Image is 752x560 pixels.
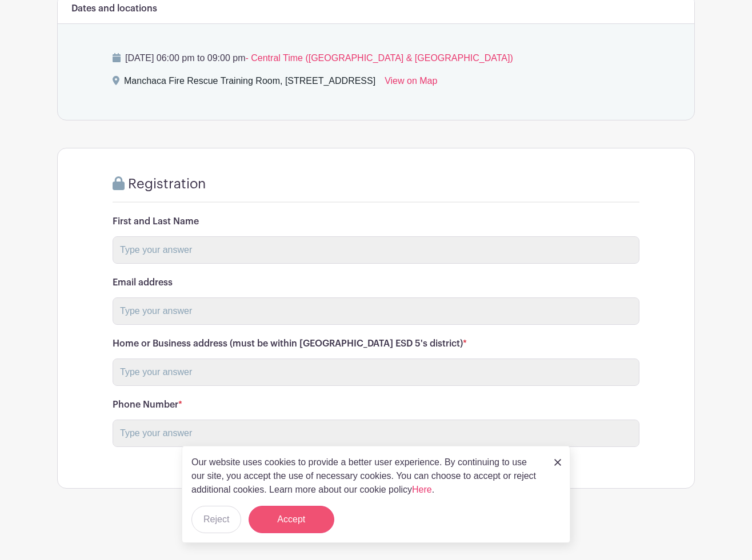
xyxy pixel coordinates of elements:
h6: Home or Business address (must be within [GEOGRAPHIC_DATA] ESD 5's district) [113,339,639,349]
img: close_button-5f87c8562297e5c2d7936805f587ecaba9071eb48480494691a3f1689db116b3.svg [554,459,561,466]
h6: Dates and locations [71,3,157,14]
p: Our website uses cookies to provide a better user experience. By continuing to use our site, you ... [191,456,542,497]
input: Type your answer [113,236,639,264]
a: Here [412,485,432,494]
h6: Email address [113,277,639,288]
h6: Phone Number [113,400,639,410]
button: Accept [249,506,334,533]
input: Type your answer [113,297,639,325]
p: [DATE] 06:00 pm to 09:00 pm [113,51,639,65]
h4: Registration [113,176,206,192]
a: View on Map [385,74,437,92]
h6: First and Last Name [113,216,639,227]
div: Manchaca Fire Rescue Training Room, [STREET_ADDRESS] [124,74,375,92]
input: Type your answer [113,358,639,386]
input: Type your answer [113,420,639,447]
span: - Central Time ([GEOGRAPHIC_DATA] & [GEOGRAPHIC_DATA]) [245,53,513,63]
button: Reject [191,506,241,533]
